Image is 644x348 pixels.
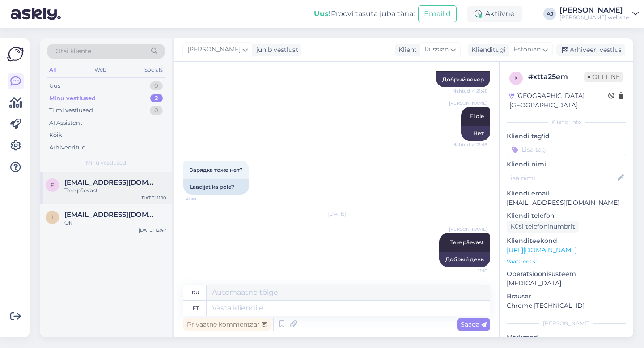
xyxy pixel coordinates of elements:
div: Нет [461,126,490,141]
div: [PERSON_NAME] [507,319,626,327]
div: Ok [64,219,166,227]
div: Tiimi vestlused [49,106,93,115]
span: [PERSON_NAME] [449,226,487,233]
div: AJ [543,8,556,20]
span: 11:10 [454,267,487,274]
div: Kõik [49,131,62,140]
div: Arhiveeri vestlus [556,44,625,56]
span: Minu vestlused [86,159,126,167]
p: Kliendi nimi [507,160,626,169]
p: [MEDICAL_DATA] [507,279,626,288]
span: fidimasa@gmail.com [64,178,157,187]
div: Добрый вечер [436,72,490,87]
div: Proovi tasuta juba täna: [314,8,415,19]
div: Arhiveeritud [49,143,86,152]
div: [DATE] 11:10 [140,195,166,201]
div: Добрый день [439,252,490,267]
div: Socials [143,64,165,76]
div: Kliendi info [507,118,626,126]
div: Uus [49,81,60,90]
span: Tere päevast [450,239,484,246]
div: All [47,64,58,76]
div: Klienditugi [468,45,506,55]
div: [PERSON_NAME] [559,7,629,14]
p: Märkmed [507,333,626,342]
div: [PERSON_NAME] website [559,14,629,21]
div: et [193,301,199,316]
div: Privaatne kommentaar [183,318,271,331]
div: Klient [395,45,417,55]
div: Minu vestlused [49,94,96,103]
span: Ei ole [470,113,484,119]
span: Nähtud ✓ 21:48 [453,88,487,94]
span: Russian [424,45,449,55]
p: Operatsioonisüsteem [507,269,626,279]
div: # xtta25em [528,72,584,82]
span: f [51,182,54,188]
div: 0 [150,106,163,115]
span: Nähtud ✓ 21:49 [453,141,487,148]
div: 0 [150,81,163,90]
span: [PERSON_NAME] [449,100,487,106]
img: Askly Logo [7,46,24,63]
div: [DATE] 12:47 [139,227,166,233]
span: info@noveba.com [64,211,157,219]
span: x [514,75,518,81]
div: [DATE] [183,210,490,218]
span: 21:55 [186,195,220,202]
input: Lisa tag [507,143,626,156]
p: Kliendi telefon [507,211,626,221]
a: [PERSON_NAME][PERSON_NAME] website [559,7,639,21]
div: AI Assistent [49,119,82,127]
div: Aktiivne [467,6,522,22]
div: Web [93,64,108,76]
a: [URL][DOMAIN_NAME] [507,246,577,254]
span: Otsi kliente [55,47,91,56]
div: Tere päevast [64,187,166,195]
p: Chrome [TECHNICAL_ID] [507,301,626,310]
p: Kliendi tag'id [507,132,626,141]
div: 2 [150,94,163,103]
p: Klienditeekond [507,236,626,246]
p: Brauser [507,292,626,301]
div: Küsi telefoninumbrit [507,221,579,233]
p: Kliendi email [507,189,626,198]
span: [PERSON_NAME] [187,45,241,55]
p: Vaata edasi ... [507,258,626,266]
span: i [51,214,53,221]
input: Lisa nimi [507,173,616,183]
span: Offline [584,72,623,82]
div: Laadijat ka pole? [183,179,249,195]
span: Saada [461,320,487,328]
button: Emailid [418,5,457,22]
b: Uus! [314,9,331,18]
div: [GEOGRAPHIC_DATA], [GEOGRAPHIC_DATA] [509,91,608,110]
span: Estonian [513,45,541,55]
div: juhib vestlust [253,45,298,55]
p: [EMAIL_ADDRESS][DOMAIN_NAME] [507,198,626,208]
span: Зарядка тоже нет? [190,166,243,173]
div: ru [192,285,199,300]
